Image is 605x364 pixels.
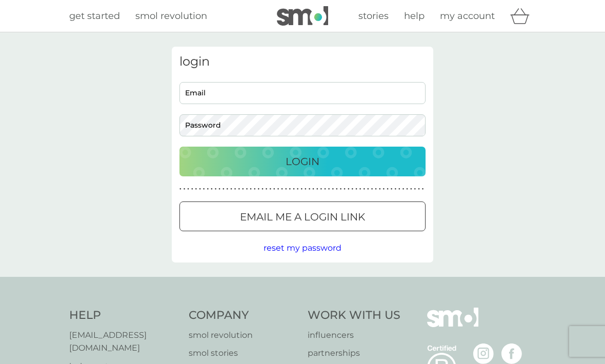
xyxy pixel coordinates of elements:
p: ● [324,187,326,192]
p: ● [410,187,412,192]
p: ● [352,187,354,192]
p: ● [184,187,186,192]
p: ● [234,187,236,192]
p: ● [297,187,299,192]
p: ● [300,187,302,192]
p: ● [211,187,213,192]
p: ● [203,187,205,192]
p: ● [328,187,330,192]
h4: Company [189,308,298,323]
span: smol revolution [135,10,207,22]
p: ● [418,187,420,192]
img: smol [427,308,478,342]
p: ● [191,187,193,192]
p: ● [242,187,244,192]
p: ● [207,187,209,192]
p: ● [344,187,346,192]
h3: login [179,54,426,69]
p: ● [305,187,307,192]
button: Login [179,147,426,176]
p: ● [309,187,311,192]
p: ● [367,187,369,192]
p: ● [355,187,357,192]
p: ● [379,187,381,192]
span: get started [69,10,120,22]
p: ● [179,187,181,192]
p: ● [277,187,279,192]
p: ● [383,187,385,192]
p: ● [281,187,283,192]
img: smol [277,6,328,26]
p: ● [332,187,334,192]
a: stories [358,9,389,24]
p: ● [293,187,295,192]
p: ● [261,187,264,192]
p: ● [258,187,260,192]
p: ● [336,187,338,192]
p: ● [230,187,232,192]
h4: Work With Us [308,308,400,323]
p: ● [398,187,400,192]
p: ● [285,187,287,192]
a: partnerships [308,347,400,360]
button: reset my password [264,241,341,255]
p: ● [402,187,405,192]
p: ● [227,187,229,192]
p: ● [187,187,189,192]
a: my account [440,9,495,24]
p: ● [422,187,424,192]
div: basket [510,6,536,26]
a: get started [69,9,120,24]
p: ● [406,187,408,192]
p: ● [269,187,271,192]
p: ● [215,187,217,192]
p: ● [363,187,365,192]
p: ● [246,187,248,192]
img: visit the smol Facebook page [501,343,522,364]
p: ● [199,187,201,192]
p: ● [266,187,268,192]
a: smol stories [189,347,298,360]
p: ● [289,187,291,192]
span: reset my password [264,243,341,253]
p: Login [286,153,319,170]
p: ● [371,187,373,192]
p: ● [340,187,342,192]
p: ● [312,187,314,192]
img: visit the smol Instagram page [473,343,494,364]
p: Email me a login link [240,209,365,225]
p: ● [394,187,396,192]
p: ● [223,187,225,192]
p: ● [348,187,350,192]
span: my account [440,10,495,22]
a: help [404,9,425,24]
p: ● [375,187,377,192]
p: ● [359,187,361,192]
p: ● [391,187,393,192]
p: ● [238,187,240,192]
p: ● [316,187,318,192]
span: help [404,10,425,22]
a: smol revolution [189,329,298,342]
p: ● [273,187,275,192]
span: stories [358,10,389,22]
p: ● [250,187,252,192]
p: ● [320,187,322,192]
a: [EMAIL_ADDRESS][DOMAIN_NAME] [69,329,178,355]
p: ● [387,187,389,192]
p: ● [195,187,197,192]
p: ● [218,187,220,192]
a: smol revolution [135,9,207,24]
p: ● [414,187,416,192]
button: Email me a login link [179,201,426,231]
a: influencers [308,329,400,342]
p: ● [254,187,256,192]
h4: Help [69,308,178,323]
